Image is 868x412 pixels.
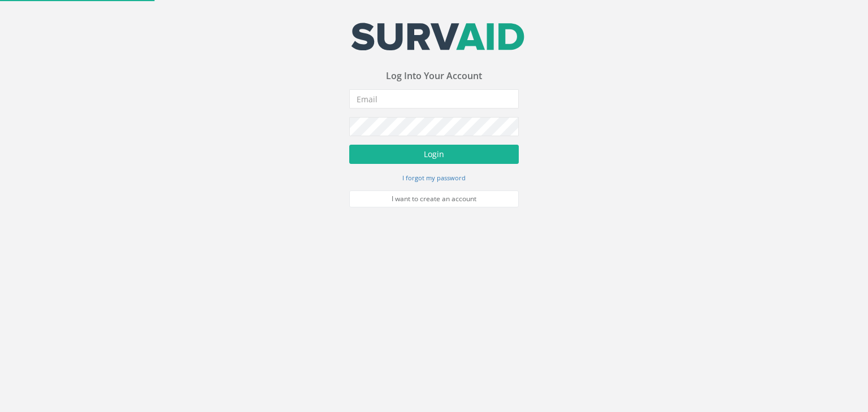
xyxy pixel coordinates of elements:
button: Login [349,145,519,164]
a: I want to create an account [349,190,519,207]
a: I forgot my password [402,172,466,183]
input: Email [349,89,519,109]
small: I forgot my password [402,174,466,182]
h3: Log Into Your Account [349,71,519,81]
